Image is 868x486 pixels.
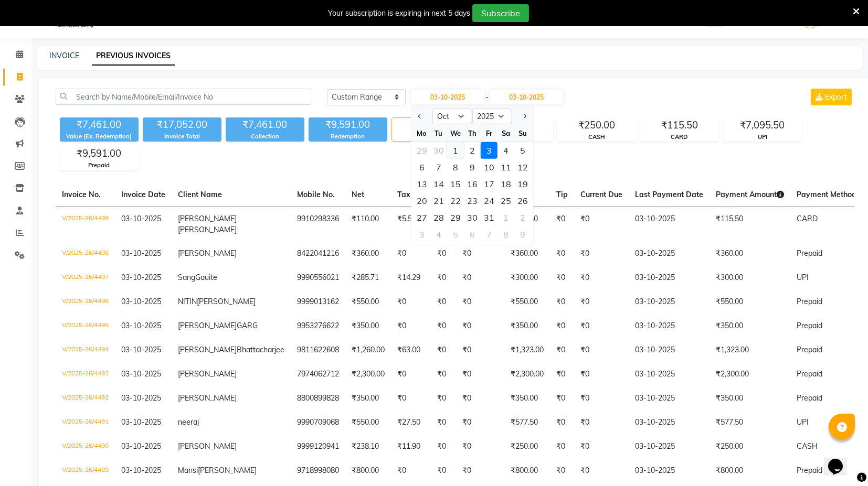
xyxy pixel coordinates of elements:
td: 03-10-2025 [629,386,710,411]
td: V/2025-26/4496 [56,290,115,314]
div: 23 [464,192,481,209]
div: 24 [481,192,497,209]
td: ₹1,260.00 [345,338,391,362]
div: Friday, October 3, 2025 [481,142,497,159]
div: We [447,125,464,142]
div: Th [464,125,481,142]
div: 25 [497,192,514,209]
td: ₹350.00 [710,314,790,338]
span: Prepaid [797,297,822,306]
td: ₹0 [550,459,574,483]
div: Monday, October 13, 2025 [414,176,430,192]
div: Saturday, October 4, 2025 [497,142,514,159]
div: Saturday, November 8, 2025 [497,226,514,243]
td: ₹550.00 [504,290,550,314]
td: ₹0 [456,290,504,314]
td: ₹360.00 [504,242,550,266]
div: Saturday, October 25, 2025 [497,192,514,209]
div: Wednesday, October 22, 2025 [447,192,464,209]
select: Select year [472,109,512,124]
td: ₹300.00 [710,266,790,290]
div: Wednesday, October 15, 2025 [447,176,464,192]
div: Thursday, November 6, 2025 [464,226,481,243]
span: 03-10-2025 [121,441,161,451]
td: ₹0 [456,314,504,338]
select: Select month [432,109,472,124]
div: Prepaid [60,161,138,170]
span: Tax [397,190,410,199]
td: 03-10-2025 [629,338,710,362]
div: 28 [430,209,447,226]
td: 9990556021 [291,266,345,290]
div: Redemption [309,132,387,141]
span: 03-10-2025 [121,273,161,282]
td: ₹14.29 [391,266,431,290]
div: Tuesday, October 14, 2025 [430,176,447,192]
span: Invoice Date [121,190,165,199]
td: ₹0 [550,386,574,411]
span: Gauite [195,273,217,282]
div: 8 [497,226,514,243]
div: Thursday, October 23, 2025 [464,192,481,209]
td: 9811622608 [291,338,345,362]
span: [PERSON_NAME] [178,249,237,258]
td: ₹300.00 [504,266,550,290]
div: 16 [392,118,470,133]
td: ₹250.00 [504,435,550,459]
td: ₹0 [431,338,456,362]
div: ₹7,461.00 [60,117,139,132]
span: Export [825,92,847,102]
a: INVOICE [49,51,79,60]
td: ₹1,323.00 [504,338,550,362]
td: 03-10-2025 [629,411,710,435]
td: ₹0 [431,266,456,290]
td: V/2025-26/4491 [56,411,115,435]
span: Mobile No. [297,190,335,199]
span: Current Due [580,190,622,199]
td: ₹800.00 [710,459,790,483]
td: ₹360.00 [710,242,790,266]
span: Tip [556,190,568,199]
td: ₹0 [550,338,574,362]
td: ₹350.00 [710,386,790,411]
div: ₹115.50 [641,118,718,133]
td: ₹238.10 [345,435,391,459]
td: ₹0 [456,435,504,459]
td: ₹0 [550,207,574,242]
div: Tuesday, November 4, 2025 [430,226,447,243]
div: Mo [414,125,430,142]
td: 03-10-2025 [629,459,710,483]
div: Sunday, October 26, 2025 [514,192,531,209]
td: ₹0 [431,459,456,483]
td: ₹0 [456,386,504,411]
td: ₹350.00 [345,314,391,338]
div: 13 [414,176,430,192]
div: 30 [464,209,481,226]
div: 5 [514,142,531,159]
input: Start Date [411,90,484,104]
div: 3 [414,226,430,243]
div: 26 [514,192,531,209]
button: Next month [520,108,529,125]
td: 03-10-2025 [629,362,710,386]
div: 4 [430,226,447,243]
div: 11 [497,159,514,176]
td: ₹0 [431,242,456,266]
div: Value (Ex. Redemption) [60,132,139,141]
input: Search by Name/Mobile/Email/Invoice No [56,89,311,105]
td: ₹0 [456,266,504,290]
div: Sunday, October 12, 2025 [514,159,531,176]
div: 2 [464,142,481,159]
td: ₹0 [431,290,456,314]
td: ₹800.00 [504,459,550,483]
div: Monday, October 27, 2025 [414,209,430,226]
td: ₹0 [456,242,504,266]
div: Wednesday, October 29, 2025 [447,209,464,226]
div: Saturday, November 1, 2025 [497,209,514,226]
div: Fr [481,125,497,142]
td: 03-10-2025 [629,266,710,290]
span: 03-10-2025 [121,249,161,258]
span: UPI [797,417,809,427]
div: 19 [514,176,531,192]
td: 8422041216 [291,242,345,266]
